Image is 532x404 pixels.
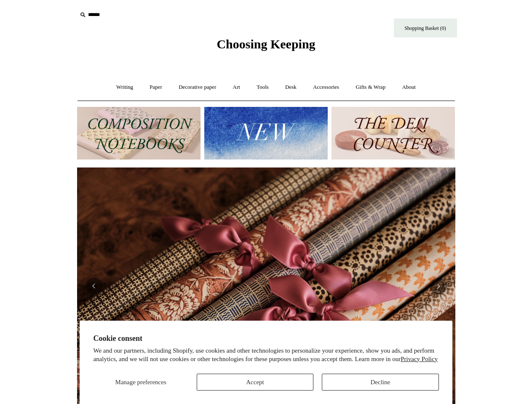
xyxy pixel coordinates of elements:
[171,76,224,98] a: Decorative paper
[331,107,455,159] img: The Deli Counter
[217,44,315,50] a: Choosing Keeping
[225,76,248,98] a: Art
[278,76,304,98] a: Desk
[217,37,315,51] span: Choosing Keeping
[394,19,457,37] a: Shopping Basket (0)
[348,76,393,98] a: Gifts & Wrap
[430,278,447,295] button: Next
[93,374,188,391] button: Manage preferences
[93,347,438,363] p: We and our partners, including Shopify, use cookies and other technologies to personalize your ex...
[394,76,423,98] a: About
[305,76,347,98] a: Accessories
[142,76,170,98] a: Paper
[249,76,276,98] a: Tools
[204,107,328,159] img: New.jpg__PID:f73bdf93-380a-4a35-bcfe-7823039498e1
[86,278,102,295] button: Previous
[401,356,438,362] a: Privacy Policy
[109,76,141,98] a: Writing
[77,107,201,159] img: 202302 Composition ledgers.jpg__PID:69722ee6-fa44-49dd-a067-31375e5d54ec
[322,374,438,391] button: Decline
[115,379,166,385] span: Manage preferences
[197,374,313,391] button: Accept
[93,334,438,343] h2: Cookie consent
